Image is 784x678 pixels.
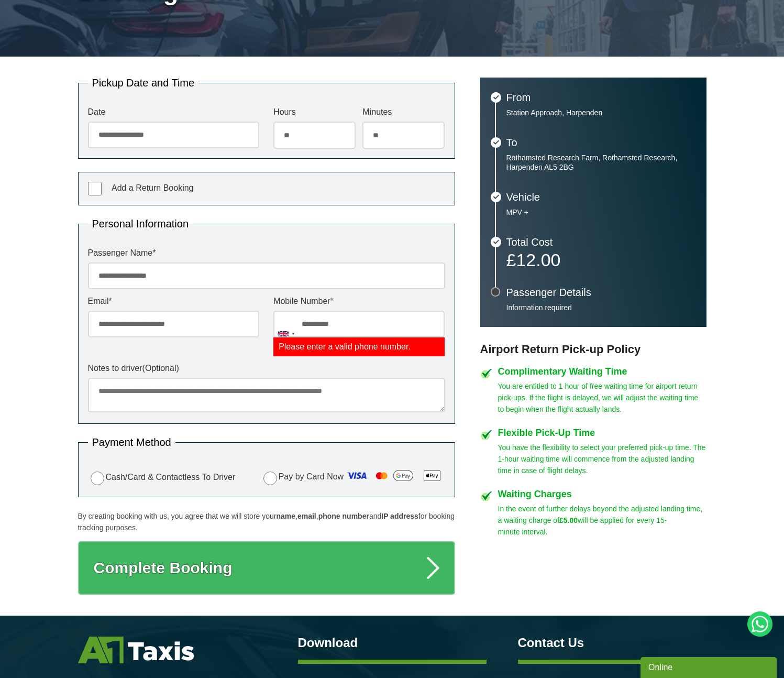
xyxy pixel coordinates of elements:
h3: Download [298,637,487,649]
label: Notes to driver [88,364,445,373]
p: By creating booking with us, you agree that we will store your , , and for booking tracking purpo... [78,510,455,533]
p: In the event of further delays beyond the adjusted landing time, a waiting charge of will be appl... [498,503,706,538]
input: Cash/Card & Contactless To Driver [91,472,104,485]
label: Date [88,108,259,116]
span: (Optional) [142,364,179,373]
span: Add a Return Booking [112,183,194,192]
label: Minutes [362,108,445,116]
strong: £5.00 [559,516,578,524]
strong: name [276,512,295,520]
span: 12.00 [516,250,560,270]
h3: Total Cost [506,237,696,247]
h3: Contact Us [518,637,706,649]
h3: To [506,137,696,148]
h4: Flexible Pick-Up Time [498,428,706,438]
label: Please enter a valid phone number. [273,337,445,356]
label: Mobile Number [273,297,445,305]
strong: phone number [318,512,369,520]
legend: Payment Method [88,437,175,447]
label: Cash/Card & Contactless To Driver [88,470,236,485]
h3: Passenger Details [506,287,696,298]
h3: Airport Return Pick-up Policy [480,343,706,356]
label: Email [88,297,259,305]
h3: Vehicle [506,192,696,202]
h4: Waiting Charges [498,489,706,499]
p: £ [506,253,696,267]
label: Hours [273,108,356,116]
input: Pay by Card Now [263,472,277,485]
p: Rothamsted Research Farm, Rothamsted Research, Harpenden AL5 2BG [506,153,696,172]
p: You are entitled to 1 hour of free waiting time for airport return pick-ups. If the flight is del... [498,380,706,415]
legend: Pickup Date and Time [88,78,199,88]
p: Information required [506,303,696,312]
p: Station Approach, Harpenden [506,108,696,117]
img: A1 Taxis St Albans [78,637,194,663]
iframe: chat widget [641,655,779,678]
button: Complete Booking [78,541,455,595]
div: United Kingdom: +44 [274,311,298,356]
legend: Personal Information [88,218,193,229]
label: Passenger Name [88,249,445,257]
p: MPV + [506,207,696,217]
p: You have the flexibility to select your preferred pick-up time. The 1-hour waiting time will comm... [498,442,706,476]
h3: From [506,92,696,103]
h4: Complimentary Waiting Time [498,367,706,376]
label: Pay by Card Now [261,467,445,487]
strong: email [297,512,316,520]
input: Add a Return Booking [88,182,102,195]
strong: IP address [381,512,418,520]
